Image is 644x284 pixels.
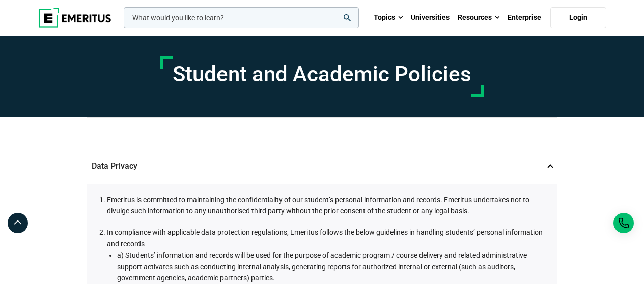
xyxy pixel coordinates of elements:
a: Login [550,7,606,28]
p: Data Privacy [87,148,557,184]
li: Emeritus is committed to maintaining the confidentiality of our student’s personal information an... [107,194,547,217]
h1: Student and Academic Policies [173,61,471,87]
input: woocommerce-product-search-field-0 [124,7,359,28]
li: a) Students’ information and records will be used for the purpose of academic program / course de... [117,249,547,283]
